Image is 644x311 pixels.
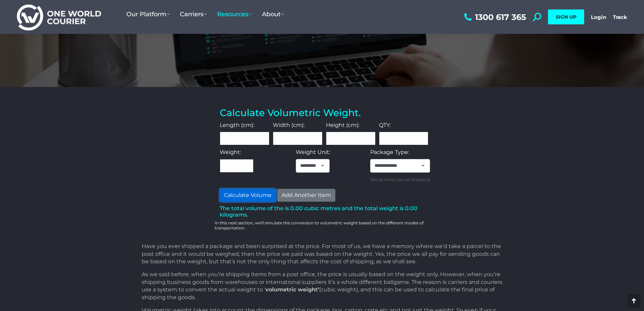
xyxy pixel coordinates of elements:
a: Resources [212,4,257,25]
h2: The total volume of the is 0.00 cubic metres and the total weight is 0.00 kilograms. [220,205,428,218]
label: Height (cm): [326,121,359,129]
a: Track [613,14,627,20]
button: Calculate Volume [220,189,276,202]
p: Have you ever shipped a package and been surprised at the price. For most of us, we have a memory... [142,243,505,265]
span: Our Platform [126,10,170,18]
label: Length (cm): [220,121,254,129]
label: QTY: [379,121,390,129]
a: Our Platform [121,4,175,25]
a: Login [591,14,606,20]
button: Add Another Item [277,189,335,202]
small: Tell us what you're shipping [370,176,430,183]
a: SIGN UP [548,9,584,24]
p: In this next section, we'll simulate the conversion to volumetric weight based on the different m... [215,221,433,230]
img: One World Courier [17,3,101,31]
span: Resources [217,10,252,18]
span: About [262,10,284,18]
span: SIGN UP [556,14,576,20]
strong: volumetric weight’ [265,286,319,293]
h3: Calculate Volumetric Weight. [220,107,428,119]
label: Weight: [220,149,241,156]
p: As we said before, when you’re shipping items from a post office, the price is usually based on t... [142,271,505,301]
a: About [257,4,289,25]
label: Weight Unit: [296,149,330,156]
span: Carriers [180,10,207,18]
a: Carriers [175,4,212,25]
label: Width (cm): [273,121,305,129]
label: Package Type: [370,149,409,156]
a: 1300 617 365 [462,13,526,21]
